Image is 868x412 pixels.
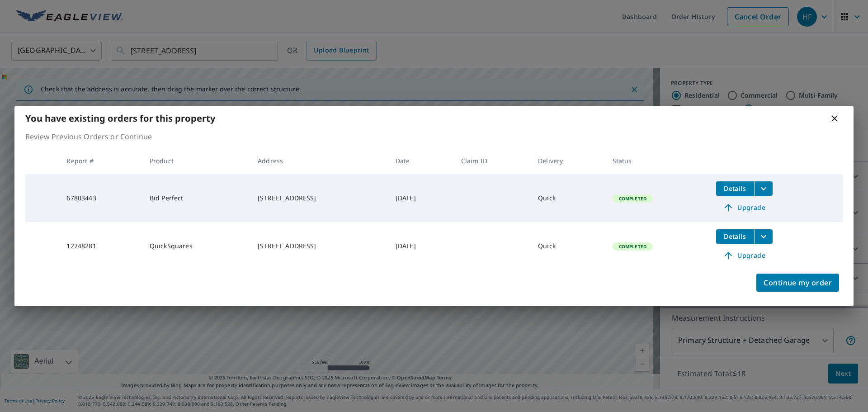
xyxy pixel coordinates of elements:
button: Continue my order [756,274,839,292]
th: Product [142,147,250,174]
th: Date [388,147,454,174]
b: You have existing orders for this property [25,112,215,124]
td: QuickSquares [142,222,250,270]
th: Status [605,147,709,174]
th: Delivery [531,147,605,174]
a: Upgrade [716,248,773,263]
span: Continue my order [764,276,832,289]
div: [STREET_ADDRESS] [258,242,381,251]
td: Bid Perfect [142,174,250,222]
td: 12748281 [59,222,142,270]
span: Details [722,232,749,241]
th: Address [250,147,388,174]
td: [DATE] [388,174,454,222]
span: Completed [613,195,652,202]
a: Upgrade [716,200,773,215]
td: Quick [531,174,605,222]
td: 67803443 [59,174,142,222]
th: Claim ID [454,147,531,174]
th: Report # [59,147,142,174]
span: Upgrade [722,202,767,213]
button: detailsBtn-67803443 [716,181,754,196]
span: Details [722,184,749,193]
span: Upgrade [722,250,767,261]
div: [STREET_ADDRESS] [258,194,381,203]
td: [DATE] [388,222,454,270]
button: filesDropdownBtn-67803443 [754,181,773,196]
p: Review Previous Orders or Continue [25,131,843,142]
span: Completed [613,243,652,250]
button: filesDropdownBtn-12748281 [754,229,773,244]
button: detailsBtn-12748281 [716,229,754,244]
td: Quick [531,222,605,270]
